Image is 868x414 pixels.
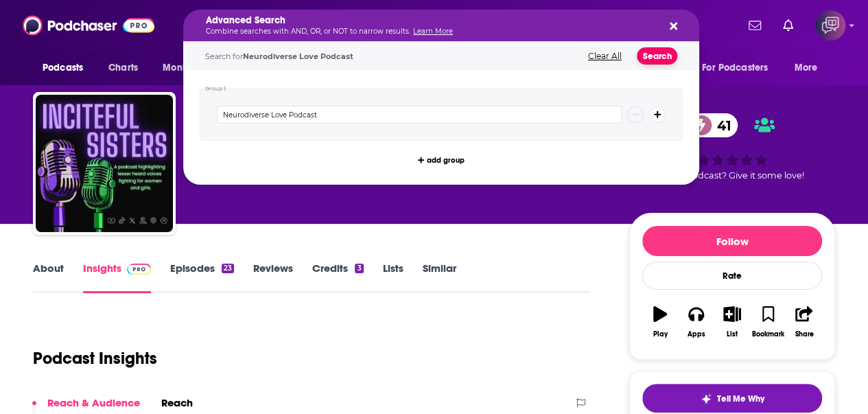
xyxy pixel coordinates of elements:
[99,55,146,81] a: Charts
[163,58,211,78] span: Monitoring
[383,262,403,293] a: Lists
[642,262,822,290] div: Rate
[170,262,234,293] a: Episodes23
[47,396,140,409] p: Reach & Audience
[413,27,453,36] a: Learn More
[660,170,804,181] span: Good podcast? Give it some love!
[33,262,64,293] a: About
[815,10,845,41] img: User Profile
[727,330,738,338] div: List
[688,330,705,338] div: Apps
[795,58,818,78] span: More
[427,157,465,164] span: add group
[815,10,845,41] button: Show profile menu
[205,51,353,61] span: Search for
[153,55,229,81] button: open menu
[642,297,678,347] button: Play
[750,297,786,347] button: Bookmark
[642,226,822,256] button: Follow
[743,14,766,37] a: Show notifications dropdown
[161,396,193,409] h2: Reach
[83,262,151,293] a: InsightsPodchaser Pro
[253,262,293,293] a: Reviews
[785,55,835,81] button: open menu
[714,297,750,347] button: List
[693,55,788,81] button: open menu
[23,12,154,38] img: Podchaser - Follow, Share and Rate Podcasts
[312,262,363,293] a: Credits3
[222,264,234,273] div: 23
[752,330,784,338] div: Bookmark
[206,28,655,35] p: Combine searches with AND, OR, or NOT to narrow results.
[206,16,655,25] h5: Advanced Search
[423,262,456,293] a: Similar
[36,95,173,232] img: Inciteful Sisters
[777,14,799,37] a: Show notifications dropdown
[702,58,768,78] span: For Podcasters
[108,58,138,78] span: Charts
[717,393,764,404] span: Tell Me Why
[33,55,101,81] button: open menu
[703,113,738,137] span: 41
[584,51,626,61] button: Clear All
[205,86,226,92] h4: Group 1
[815,10,845,41] span: Logged in as corioliscompany
[243,51,353,61] span: Neurodiverse Love Podcast
[701,393,712,404] img: tell me why sparkle
[217,106,622,124] input: Type a keyword or phrase...
[629,104,835,189] div: 41Good podcast? Give it some love!
[127,264,151,275] img: Podchaser Pro
[642,384,822,413] button: tell me why sparkleTell Me Why
[33,348,157,369] h1: Podcast Insights
[795,330,813,338] div: Share
[637,47,677,65] button: Search
[786,297,822,347] button: Share
[414,152,469,168] button: add group
[678,297,714,347] button: Apps
[196,10,712,41] div: Search podcasts, credits, & more...
[653,330,668,338] div: Play
[355,264,363,273] div: 3
[690,113,738,137] a: 41
[43,58,83,78] span: Podcasts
